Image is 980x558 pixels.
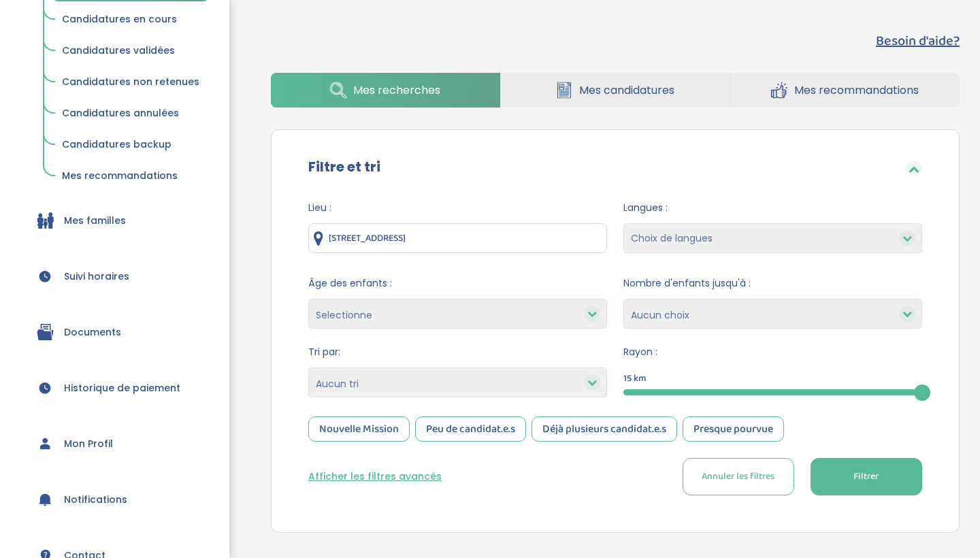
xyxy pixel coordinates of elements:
span: 15 km [623,372,647,386]
span: Tri par: [308,345,607,359]
span: Mes recommandations [794,82,919,99]
span: Notifications [64,493,127,507]
input: Ville ou code postale [308,223,607,253]
span: Annuler les filtres [702,470,774,484]
label: Filtre et tri [308,157,380,177]
a: Mon Profil [20,419,209,468]
a: Candidatures en cours [52,7,209,33]
span: Filtrer [853,470,879,484]
a: Candidatures backup [52,132,209,158]
a: Mes recommandations [52,163,209,189]
span: Candidatures backup [62,137,171,151]
span: Nombre d'enfants jusqu'à : [623,276,922,291]
a: Candidatures non retenues [52,69,209,95]
a: Notifications [20,475,209,524]
span: Candidatures en cours [62,12,177,26]
div: Nouvelle Mission [308,416,410,442]
span: Âge des enfants : [308,276,607,291]
span: Historique de paiement [64,381,180,395]
a: Suivi horaires [20,252,209,301]
span: Mon Profil [64,437,113,451]
div: Déjà plusieurs candidat.e.s [532,416,677,442]
span: Documents [64,325,121,340]
span: Lieu : [308,201,607,215]
span: Rayon : [623,345,922,359]
span: Mes recherches [353,82,440,99]
span: Candidatures annulées [62,106,179,120]
a: Candidatures annulées [52,101,209,127]
div: Peu de candidat.e.s [415,416,526,442]
span: Suivi horaires [64,269,129,284]
a: Mes candidatures [501,73,730,108]
span: Mes candidatures [579,82,674,99]
a: Documents [20,308,209,357]
span: Candidatures non retenues [62,75,199,88]
span: Candidatures validées [62,44,175,57]
a: Mes recommandations [730,73,960,108]
span: Mes recommandations [62,169,178,182]
a: Candidatures validées [52,38,209,64]
span: Langues : [623,201,922,215]
span: Mes familles [64,214,126,228]
button: Afficher les filtres avancés [308,470,442,484]
a: Historique de paiement [20,363,209,412]
button: Filtrer [811,458,922,495]
a: Mes familles [20,196,209,245]
a: Mes recherches [271,73,500,108]
button: Besoin d'aide? [876,31,960,51]
button: Annuler les filtres [683,458,794,495]
div: Presque pourvue [683,416,784,442]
